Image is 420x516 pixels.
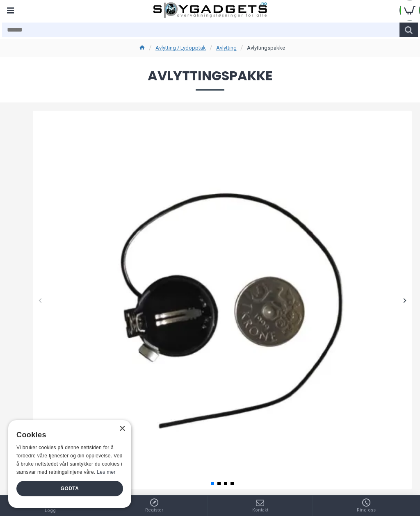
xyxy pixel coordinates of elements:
[155,44,206,52] a: Avlytting / Lydopptak
[216,44,237,52] a: Avlytting
[145,507,163,514] span: Register
[101,496,208,516] a: Register
[252,507,268,514] span: Kontakt
[33,111,412,489] img: Avlyttingspakke
[97,469,115,475] a: Les mer, opens a new window
[153,2,267,18] img: SpyGadgets.no
[357,507,376,514] span: Ring oss
[16,445,123,475] span: Vi bruker cookies på denne nettsiden for å forbedre våre tjenester og din opplevelse. Ved å bruke...
[16,426,118,444] div: Cookies
[119,426,125,432] div: Close
[45,507,56,514] span: Logg
[208,496,313,516] a: Kontakt
[16,481,123,496] div: Godta
[8,69,412,90] span: Avlyttingspakke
